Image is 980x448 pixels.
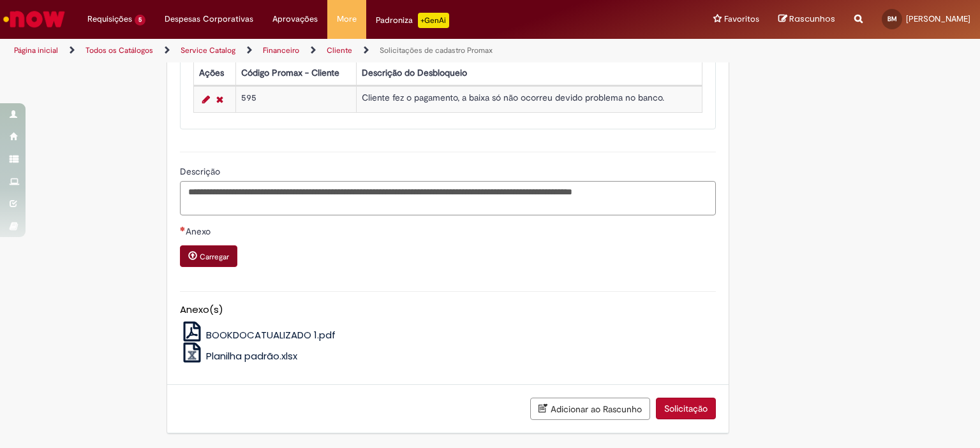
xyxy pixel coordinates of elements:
[165,13,253,25] span: Despesas Corporativas
[85,45,153,55] a: Todos os Catálogos
[180,349,298,363] a: Planilha padrão.xlsx
[180,181,716,215] textarea: Descrição
[656,398,716,419] button: Solicitação
[180,328,336,342] a: BOOKDOCATUALIZADO 1.pdf
[135,15,145,25] span: 5
[778,13,835,25] a: Rascunhos
[213,92,226,107] a: Remover linha 1
[180,226,186,231] span: Necessários
[272,13,318,25] span: Aprovações
[724,13,759,25] span: Favoritos
[206,328,336,342] span: BOOKDOCATUALIZADO 1.pdf
[887,15,897,23] span: BM
[193,61,235,85] th: Ações
[10,39,644,62] ul: Trilhas de página
[181,45,235,55] a: Service Catalog
[180,245,237,267] button: Carregar anexo de Anexo Required
[199,92,213,107] a: Editar Linha 1
[356,86,702,112] td: Cliente fez o pagamento, a baixa só não ocorreu devido problema no banco.
[418,13,449,28] p: +GenAi
[376,13,449,28] div: Padroniza
[200,252,229,262] small: Carregar
[337,13,357,25] span: More
[327,45,352,55] a: Cliente
[906,13,970,24] span: [PERSON_NAME]
[530,398,650,420] button: Adicionar ao Rascunho
[380,45,493,55] a: Solicitações de cadastro Promax
[1,6,67,32] img: ServiceNow
[180,166,223,177] span: Descrição
[186,226,213,237] span: Anexo
[236,86,357,112] td: 595
[263,45,299,55] a: Financeiro
[356,61,702,85] th: Descrição do Desbloqueio
[87,13,132,25] span: Requisições
[180,305,716,315] h5: Anexo(s)
[206,349,297,363] span: Planilha padrão.xlsx
[14,45,58,55] a: Página inicial
[789,13,835,25] span: Rascunhos
[236,61,357,85] th: Código Promax - Cliente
